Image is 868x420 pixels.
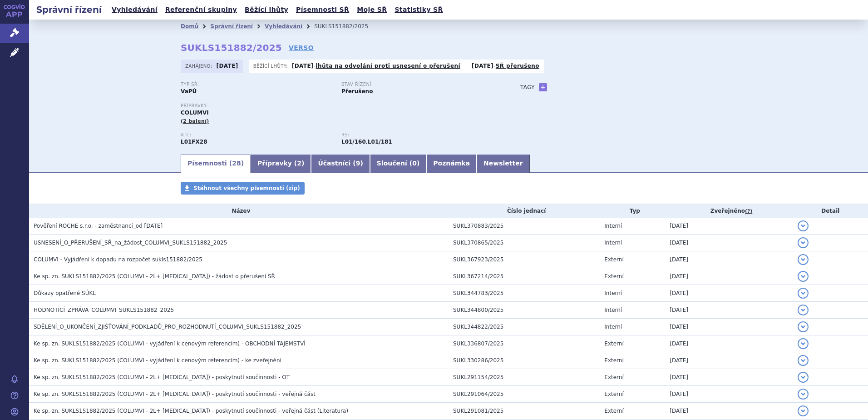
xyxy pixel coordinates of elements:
[163,4,240,16] a: Referenční skupiny
[242,4,291,16] a: Běžící lhůty
[477,155,530,173] a: Newsletter
[181,118,209,124] span: (2 balení)
[604,290,622,296] span: Interní
[798,389,809,400] button: detail
[604,223,622,229] span: Interní
[798,271,809,282] button: detail
[34,340,306,347] span: Ke sp. zn. SUKLS151882/2025 (COLUMVI - vyjádření k cenovým referencím) - OBCHODNÍ TAJEMSTVÍ
[496,63,539,69] a: SŘ přerušeno
[798,372,809,383] button: detail
[798,237,809,248] button: detail
[210,23,253,30] a: Správní řízení
[297,160,301,167] span: 2
[604,240,622,246] span: Interní
[193,185,300,191] span: Stáhnout všechny písemnosti (zip)
[181,88,197,95] strong: VaPÚ
[292,62,460,70] p: -
[449,386,600,403] td: SUKL291064/2025
[604,324,622,330] span: Interní
[449,235,600,251] td: SUKL370865/2025
[449,403,600,420] td: SUKL291081/2025
[34,324,301,330] span: SDĚLENÍ_O_UKONČENÍ_ZJIŠŤOVÁNÍ_PODKLADŮ_PRO_ROZHODNUTÍ_COLUMVI_SUKLS151882_2025
[292,63,314,69] strong: [DATE]
[798,220,809,231] button: detail
[34,408,348,414] span: Ke sp. zn. SUKLS151882/2025 (COLUMVI - 2L+ DLBCL) - poskytnutí součinnosti - veřejná část (Litera...
[370,155,426,173] a: Sloučení (0)
[604,256,623,263] span: Externí
[604,374,623,380] span: Externí
[232,160,241,167] span: 28
[29,3,109,16] h2: Správní řízení
[600,204,665,218] th: Typ
[426,155,477,173] a: Poznámka
[665,403,793,420] td: [DATE]
[604,357,623,364] span: Externí
[449,218,600,235] td: SUKL370883/2025
[604,391,623,397] span: Externí
[665,369,793,386] td: [DATE]
[798,305,809,315] button: detail
[665,251,793,268] td: [DATE]
[185,62,214,70] span: Zahájeno:
[181,132,332,138] p: ATC:
[665,285,793,302] td: [DATE]
[392,4,445,16] a: Statistiky SŘ
[29,204,449,218] th: Název
[34,307,174,313] span: HODNOTÍCÍ_ZPRÁVA_COLUMVI_SUKLS151882_2025
[293,4,352,16] a: Písemnosti SŘ
[368,139,392,145] strong: glofitamab pro indikaci relabující / refrakterní difuzní velkobuněčný B-lymfom (DLBCL)
[604,340,623,347] span: Externí
[665,319,793,335] td: [DATE]
[34,374,290,380] span: Ke sp. zn. SUKLS151882/2025 (COLUMVI - 2L+ DLBCL) - poskytnutí součinnosti - OT
[354,4,390,16] a: Moje SŘ
[745,208,752,215] abbr: (?)
[665,302,793,319] td: [DATE]
[665,352,793,369] td: [DATE]
[181,23,198,30] a: Domů
[341,132,493,138] p: RS:
[798,288,809,299] button: detail
[181,182,305,195] a: Stáhnout všechny písemnosti (zip)
[34,273,275,280] span: Ke sp. zn. SUKLS151882/2025 (COLUMVI - 2L+ DLBCL) - žádost o přerušení SŘ
[181,103,502,109] p: Přípravky:
[449,319,600,335] td: SUKL344822/2025
[181,42,282,53] strong: SUKLS151882/2025
[34,391,316,397] span: Ke sp. zn. SUKLS151882/2025 (COLUMVI - 2L+ DLBCL) - poskytnutí součinnosti - veřejná část
[217,63,238,69] strong: [DATE]
[449,285,600,302] td: SUKL344783/2025
[472,63,493,69] strong: [DATE]
[665,204,793,218] th: Zveřejněno
[472,62,539,70] p: -
[341,82,493,87] p: Stav řízení:
[109,4,160,16] a: Vyhledávání
[665,218,793,235] td: [DATE]
[665,335,793,352] td: [DATE]
[449,302,600,319] td: SUKL344800/2025
[798,355,809,366] button: detail
[356,160,360,167] span: 9
[798,321,809,332] button: detail
[34,357,281,364] span: Ke sp. zn. SUKLS151882/2025 (COLUMVI - vyjádření k cenovým referencím) - ke zveřejnění
[665,386,793,403] td: [DATE]
[798,405,809,416] button: detail
[449,251,600,268] td: SUKL367923/2025
[289,43,314,52] a: VERSO
[181,139,207,145] strong: GLOFITAMAB
[798,254,809,265] button: detail
[265,23,302,30] a: Vyhledávání
[316,63,460,69] a: lhůta na odvolání proti usnesení o přerušení
[604,273,623,280] span: Externí
[449,268,600,285] td: SUKL367214/2025
[341,88,373,95] strong: Přerušeno
[449,335,600,352] td: SUKL336807/2025
[665,235,793,251] td: [DATE]
[181,110,209,116] span: COLUMVI
[34,256,202,263] span: COLUMVI - Vyjádření k dopadu na rozpočet sukls151882/2025
[798,338,809,349] button: detail
[253,62,290,70] span: Běžící lhůty:
[181,155,251,173] a: Písemnosti (28)
[449,369,600,386] td: SUKL291154/2025
[341,132,502,146] div: ,
[311,155,370,173] a: Účastníci (9)
[604,307,622,313] span: Interní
